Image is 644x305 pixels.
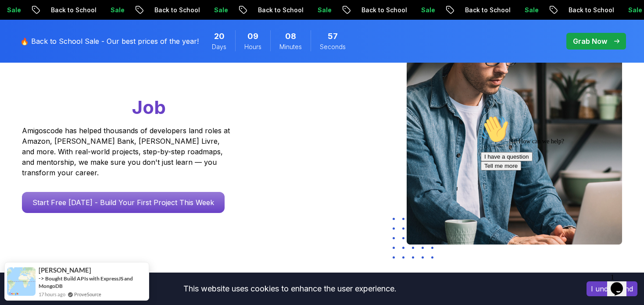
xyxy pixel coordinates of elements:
[22,125,233,178] p: Amigoscode has helped thousands of developers land roles at Amazon, [PERSON_NAME] Bank, [PERSON_N...
[207,6,235,14] p: Sale
[562,6,621,14] p: Back to School
[587,281,637,296] button: Accept cookies
[132,96,166,118] span: Job
[39,275,44,282] span: ->
[244,43,261,51] span: Hours
[39,291,65,298] span: 17 hours ago
[44,6,104,14] p: Back to School
[320,43,346,51] span: Seconds
[4,4,32,32] img: :wave:
[311,6,339,14] p: Sale
[279,43,302,51] span: Minutes
[147,6,207,14] p: Back to School
[285,30,296,43] span: 8 Minutes
[477,112,635,266] iframe: chat widget
[4,50,44,59] button: Tell me more
[7,279,573,298] div: This website uses cookies to enhance the user experience.
[22,192,225,213] a: Start Free [DATE] - Build Your First Project This Week
[573,36,607,46] p: Grab Now
[212,43,226,51] span: Days
[74,291,101,298] a: ProveSource
[4,26,87,33] span: Hi! How can we help?
[20,36,199,46] p: 🔥 Back to School Sale - Our best prices of the year!
[22,19,264,120] h1: Go From Learning to Hired: Master Java, Spring Boot & Cloud Skills That Get You the
[214,30,225,43] span: 20 Days
[328,30,338,43] span: 57 Seconds
[7,267,36,296] img: provesource social proof notification image
[4,40,55,50] button: I have a question
[4,4,161,59] div: 👋Hi! How can we help?I have a questionTell me more
[39,266,91,274] span: [PERSON_NAME]
[518,6,546,14] p: Sale
[458,6,518,14] p: Back to School
[39,275,133,289] a: Bought Build APIs with ExpressJS and MongoDB
[251,6,311,14] p: Back to School
[407,19,622,245] img: hero
[104,6,132,14] p: Sale
[354,6,414,14] p: Back to School
[247,30,258,43] span: 9 Hours
[414,6,442,14] p: Sale
[607,270,635,296] iframe: chat widget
